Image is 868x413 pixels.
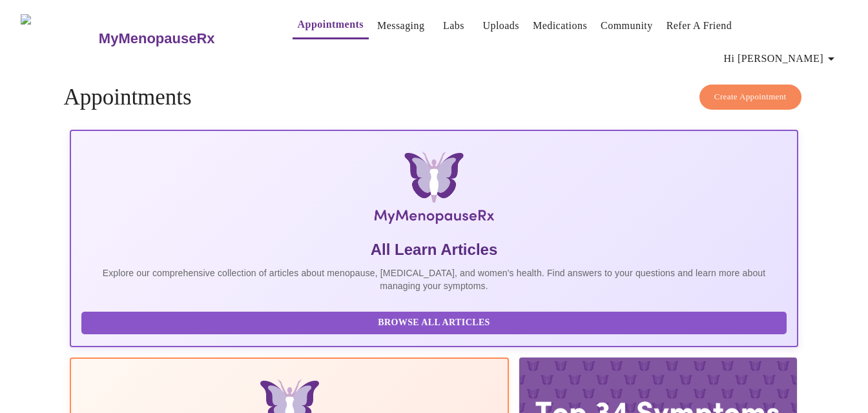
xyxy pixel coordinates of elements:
button: Uploads [477,13,524,39]
button: Browse All Articles [81,312,786,334]
a: Medications [533,17,587,35]
a: Uploads [482,17,519,35]
span: Browse All Articles [94,315,773,331]
p: Explore our comprehensive collection of articles about menopause, [MEDICAL_DATA], and women's hea... [81,267,786,292]
a: MyMenopauseRx [97,16,266,61]
a: Browse All Articles [81,316,789,327]
button: Refer a Friend [661,13,738,39]
button: Messaging [372,13,429,39]
a: Appointments [298,15,364,34]
img: MyMenopauseRx Logo [191,152,677,229]
button: Create Appointment [699,85,801,110]
button: Community [595,13,658,39]
img: MyMenopauseRx Logo [21,14,97,63]
span: Create Appointment [714,90,787,105]
a: Refer a Friend [666,17,732,35]
button: Hi [PERSON_NAME] [719,46,844,72]
button: Labs [433,13,474,39]
button: Medications [528,13,592,39]
h5: All Learn Articles [81,239,786,260]
h3: MyMenopauseRx [99,30,215,47]
h4: Appointments [63,85,804,110]
a: Community [601,17,653,35]
a: Messaging [377,17,424,35]
span: Hi [PERSON_NAME] [724,50,839,68]
a: Labs [443,17,464,35]
button: Appointments [293,12,369,39]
